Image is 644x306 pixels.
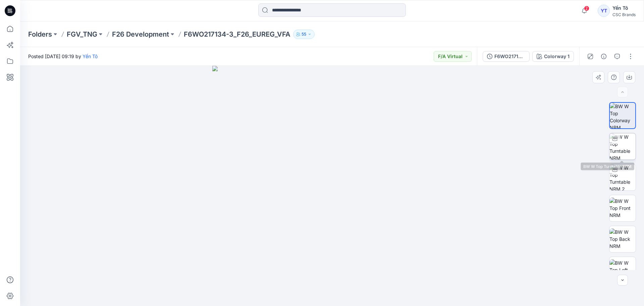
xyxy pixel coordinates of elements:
[184,30,290,39] p: F6WO217134-3_F26_EUREG_VFA
[302,31,306,38] p: 55
[584,6,589,11] span: 2
[609,228,636,250] img: BW W Top Back NRM
[83,53,98,59] a: Yến Tô
[67,30,97,39] a: FGV_TNG
[212,66,452,306] img: eyJhbGciOiJIUzI1NiIsImtpZCI6IjAiLCJzbHQiOiJzZXMiLCJ0eXAiOiJKV1QifQ.eyJkYXRhIjp7InR5cGUiOiJzdG9yYW...
[598,51,609,62] button: Details
[609,259,636,280] img: BW W Top Left NRM
[483,51,530,62] button: F6WO217134-3_F26_EUREG_VFA
[112,30,169,39] a: F26 Development
[610,103,635,128] img: BW W Top Colorway NRM
[609,198,636,219] img: BW W Top Front NRM
[544,53,570,60] div: Colorway 1
[609,133,636,160] img: BW W Top Turntable NRM
[612,4,636,12] div: Yến Tô
[28,30,52,39] a: Folders
[612,12,636,17] div: CSC Brands
[532,51,574,62] button: Colorway 1
[28,53,98,60] span: Posted [DATE] 09:19 by
[598,5,610,17] div: YT
[609,164,636,190] img: BW W Top Turntable NRM 2
[293,30,315,39] button: 55
[494,53,525,60] div: F6WO217134-3_F26_EUREG_VFA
